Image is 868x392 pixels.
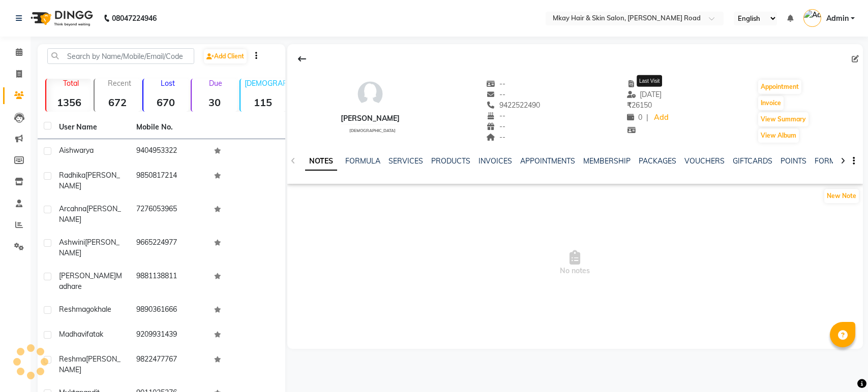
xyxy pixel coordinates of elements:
[627,101,632,110] span: ₹
[50,79,92,88] p: Total
[758,112,809,126] button: View Summary
[487,101,541,110] span: 9422522490
[487,90,506,99] span: --
[487,133,506,142] span: --
[241,96,286,109] strong: 115
[637,75,662,86] div: Last Visit
[824,189,859,203] button: New Note
[478,156,512,166] a: INVOICES
[487,122,506,131] span: --
[431,156,470,166] a: PRODUCTS
[355,79,385,109] img: avatar
[758,80,801,94] button: Appointment
[46,96,92,109] strong: 1356
[53,116,130,139] th: User Name
[305,152,337,171] a: NOTES
[130,265,207,298] td: 9881138811
[826,13,849,24] span: Admin
[59,271,116,280] span: [PERSON_NAME]
[59,171,85,180] span: radhika
[758,128,799,143] button: View Album
[627,113,642,122] span: 0
[59,204,121,224] span: [PERSON_NAME]
[733,156,772,166] a: GIFTCARDS
[349,128,396,133] span: [DEMOGRAPHIC_DATA]
[59,146,94,155] span: aishwarya
[583,156,631,166] a: MEMBERSHIP
[815,156,840,166] a: FORMS
[86,305,111,314] span: gokhale
[130,116,207,139] th: Mobile No.
[130,323,207,348] td: 9209931439
[803,9,821,27] img: Admin
[652,111,670,125] a: Add
[59,354,121,374] span: [PERSON_NAME]
[627,79,646,88] span: --
[287,212,863,314] span: No notes
[639,156,676,166] a: PACKAGES
[487,79,506,88] span: --
[95,96,140,109] strong: 672
[59,238,119,257] span: [PERSON_NAME]
[684,156,725,166] a: VOUCHERS
[758,96,784,110] button: Invoice
[99,79,140,88] p: Recent
[47,48,194,64] input: Search by Name/Mobile/Email/Code
[781,156,806,166] a: POINTS
[130,139,207,164] td: 9404953322
[627,101,652,110] span: 26150
[627,90,662,99] span: [DATE]
[130,231,207,265] td: 9665224977
[487,111,506,120] span: --
[147,79,189,88] p: Lost
[130,298,207,323] td: 9890361666
[646,112,648,123] span: |
[86,330,103,339] span: fatak
[130,198,207,231] td: 7276053965
[291,49,313,69] div: Back to Client
[345,156,380,166] a: FORMULA
[245,79,286,88] p: [DEMOGRAPHIC_DATA]
[59,354,86,364] span: reshma
[59,238,85,247] span: Ashwini
[143,96,189,109] strong: 670
[194,79,237,88] p: Due
[112,4,157,32] b: 08047224946
[204,49,247,63] a: Add Client
[388,156,423,166] a: SERVICES
[520,156,575,166] a: APPOINTMENTS
[59,171,120,190] span: [PERSON_NAME]
[341,113,400,124] div: [PERSON_NAME]
[59,305,86,314] span: reshma
[130,348,207,381] td: 9822477767
[130,164,207,198] td: 9850817214
[59,204,86,213] span: arcahna
[59,330,86,339] span: madhavi
[192,96,237,109] strong: 30
[26,4,96,32] img: logo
